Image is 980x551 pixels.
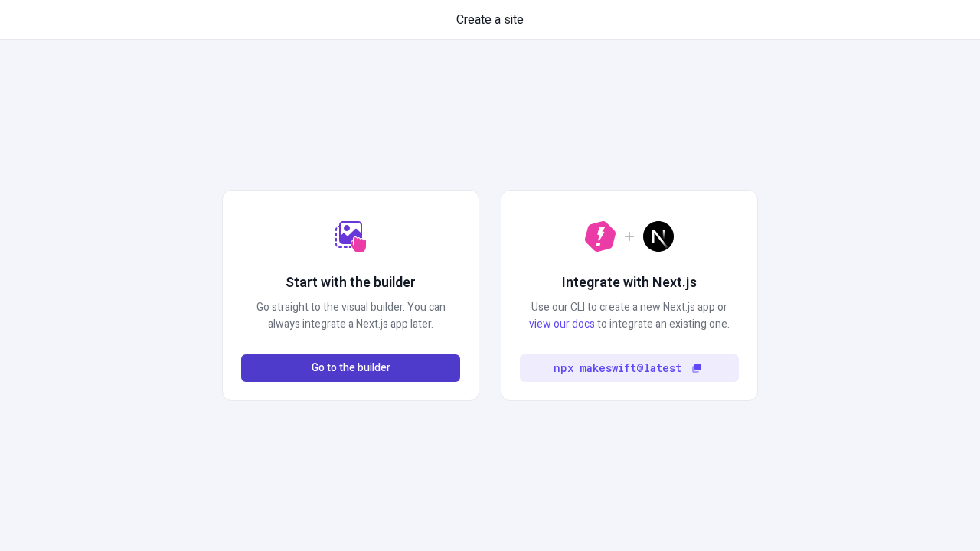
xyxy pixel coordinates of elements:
a: view our docs [529,316,595,332]
p: Use our CLI to create a new Next.js app or to integrate an existing one. [520,299,739,333]
span: Create a site [456,11,524,29]
h2: Start with the builder [286,273,416,293]
span: Go to the builder [312,360,390,377]
button: Go to the builder [241,354,460,382]
code: npx makeswift@latest [554,360,681,377]
p: Go straight to the visual builder. You can always integrate a Next.js app later. [241,299,460,333]
h2: Integrate with Next.js [562,273,697,293]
